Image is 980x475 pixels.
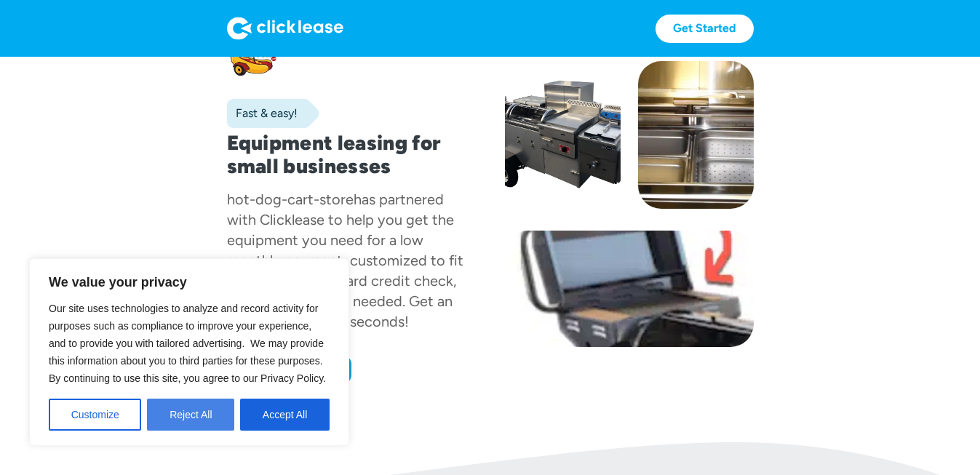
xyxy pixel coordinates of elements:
[240,399,330,431] button: Accept All
[227,106,298,121] div: Fast & easy!
[49,399,141,431] button: Customize
[227,17,343,40] img: Logo
[49,274,330,291] p: We value your privacy
[49,303,326,384] span: Our site uses technologies to analyze and record activity for purposes such as compliance to impr...
[147,399,234,431] button: Reject All
[656,15,754,43] a: Get Started
[29,258,349,446] div: We value your privacy
[227,131,476,177] h1: Equipment leasing for small businesses
[227,191,354,208] div: hot-dog-cart-store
